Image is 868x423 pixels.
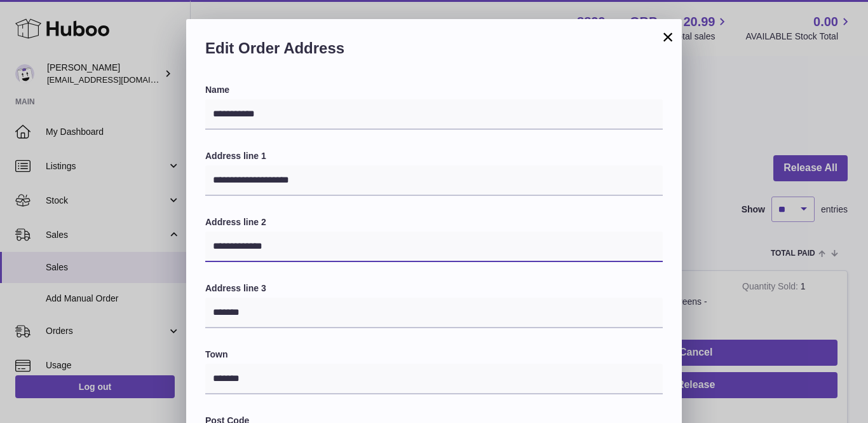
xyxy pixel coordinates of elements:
[205,150,663,162] label: Address line 1
[205,216,663,228] label: Address line 2
[205,84,663,96] label: Name
[205,38,663,65] h2: Edit Order Address
[660,29,675,45] button: ×
[205,282,663,295] label: Address line 3
[205,349,663,361] label: Town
